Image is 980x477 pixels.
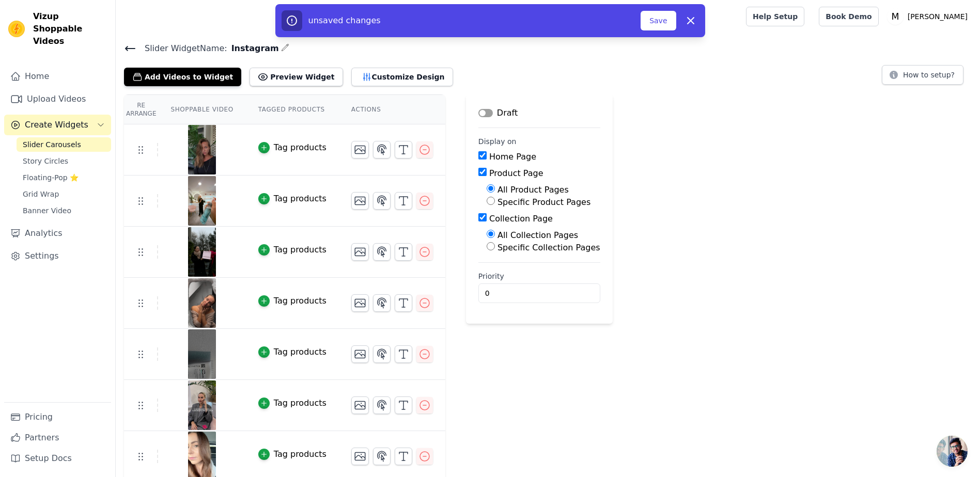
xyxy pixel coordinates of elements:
span: Floating-Pop ⭐ [23,172,79,183]
button: Preview Widget [250,68,343,86]
span: Slider Carousels [23,139,81,150]
th: Shoppable Video [158,95,245,124]
button: Tag products [258,141,326,154]
button: Change Thumbnail [351,243,369,261]
a: Story Circles [17,154,111,168]
label: Product Page [489,168,543,178]
img: vizup-images-d317.jpg [188,380,216,430]
a: Analytics [4,223,111,244]
span: Story Circles [23,156,68,166]
legend: Display on [478,136,517,147]
button: Change Thumbnail [351,448,369,465]
button: Add Videos to Widget [124,68,241,86]
th: Actions [339,95,445,124]
a: Pricing [4,407,111,427]
button: Change Thumbnail [351,192,369,210]
a: Partners [4,427,111,448]
a: Setup Docs [4,448,111,469]
button: Change Thumbnail [351,345,369,363]
button: Tag products [258,397,326,409]
button: Change Thumbnail [351,294,369,312]
button: Change Thumbnail [351,396,369,414]
a: Upload Videos [4,89,111,109]
button: How to setup? [882,65,963,85]
div: Open chat [937,436,968,467]
button: Tag products [258,448,326,460]
label: Specific Product Pages [497,197,590,207]
label: All Product Pages [497,185,569,195]
img: vizup-images-dc4f.jpg [188,278,216,328]
a: Home [4,66,111,87]
button: Tag products [258,193,326,205]
img: vizup-images-f73a.jpg [188,329,216,379]
label: Home Page [489,152,536,162]
div: Edit Name [281,41,289,55]
button: Save [641,11,676,30]
img: vizup-images-dc60.jpg [188,227,216,277]
div: Tag products [274,448,326,460]
div: Tag products [274,141,326,154]
div: Tag products [274,193,326,205]
div: Tag products [274,295,326,307]
p: Draft [497,107,518,119]
label: All Collection Pages [497,230,578,240]
a: How to setup? [882,72,963,82]
label: Specific Collection Pages [497,243,600,252]
a: Slider Carousels [17,137,111,152]
a: Floating-Pop ⭐ [17,170,111,185]
button: Change Thumbnail [351,141,369,158]
a: Settings [4,246,111,266]
button: Tag products [258,244,326,256]
img: vizup-images-a416.jpg [188,125,216,174]
button: Customize Design [351,68,453,86]
button: Create Widgets [4,115,111,135]
div: Tag products [274,244,326,256]
span: Grid Wrap [23,189,59,199]
label: Collection Page [489,214,553,224]
div: Tag products [274,397,326,409]
label: Priority [478,271,600,281]
span: Banner Video [23,205,71,216]
button: Tag products [258,346,326,358]
th: Re Arrange [124,95,158,124]
img: vizup-images-82f6.jpg [188,176,216,226]
a: Grid Wrap [17,187,111,201]
div: Tag products [274,346,326,358]
button: Tag products [258,295,326,307]
span: Slider Widget Name: [136,42,227,55]
span: Instagram [227,42,279,55]
span: Create Widgets [25,119,88,131]
a: Banner Video [17,203,111,218]
span: unsaved changes [308,15,381,25]
th: Tagged Products [246,95,339,124]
